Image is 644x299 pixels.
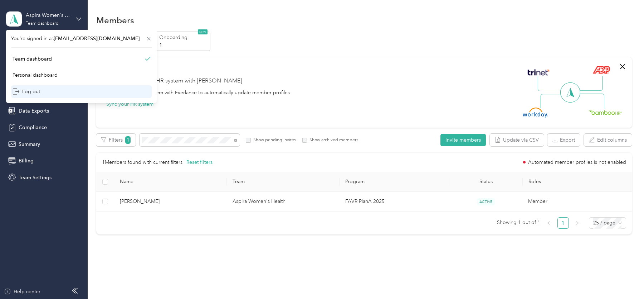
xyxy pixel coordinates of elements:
button: Invite members [440,134,486,146]
span: Name [120,179,221,185]
th: Team [227,172,340,192]
button: Reset filters [186,158,213,166]
td: Aspira Women's Health [227,192,340,212]
span: right [575,221,580,225]
td: Kristi A. Mccaughan [114,192,227,212]
span: Summary [19,141,40,148]
div: Log out [13,88,40,95]
span: Automated member profiles is not enabled [528,160,626,165]
th: Status [449,172,523,192]
img: ADP [592,66,610,74]
button: Export [547,134,580,146]
span: 25 / page [593,218,622,228]
span: Showing 1 out of 1 [497,217,540,228]
button: Sync your HR system [106,100,153,108]
th: Program [340,172,449,192]
img: Line Left Up [538,76,563,91]
p: 1 Members found with current filters [102,158,182,166]
li: Previous Page [543,217,555,229]
label: Show pending invites [251,137,296,143]
span: 1 [125,136,131,144]
span: Data Exports [19,107,49,115]
p: 1 [159,41,208,49]
button: Edit columns [584,134,632,146]
li: Next Page [572,217,583,229]
p: Onboarding [159,34,208,41]
button: Help center [4,288,40,295]
span: Compliance [19,124,47,131]
span: ACTIVE [477,198,495,205]
th: Name [114,172,227,192]
span: You’re signed in as [11,35,152,42]
td: Member [522,192,635,212]
label: Show archived members [307,137,358,143]
div: Securely sync your HR system with [PERSON_NAME] [106,77,242,85]
img: Line Right Up [578,76,603,91]
button: right [572,217,583,229]
div: Aspira Women's Health [26,11,70,19]
span: left [547,221,551,225]
span: [PERSON_NAME] [120,198,221,205]
span: Team Settings [19,174,52,181]
div: Page Size [589,217,626,229]
img: Trinet [526,67,551,77]
div: Personal dashboard [13,71,58,79]
img: Workday [523,108,548,118]
div: Integrate your HR system with Everlance to automatically update member profiles. [106,89,291,96]
h1: Members [96,16,134,24]
th: Roles [523,172,635,192]
div: Team dashboard [26,22,59,26]
img: BambooHR [589,110,622,115]
img: Line Right Down [579,94,604,109]
span: Billing [19,157,34,165]
td: FAVR PlanA 2025 [340,192,449,212]
iframe: Everlance-gr Chat Button Frame [604,259,644,299]
span: NEW [198,29,208,34]
button: Update via CSV [490,134,544,146]
span: [EMAIL_ADDRESS][DOMAIN_NAME] [54,35,140,42]
img: Line Left Down [540,94,565,108]
div: Team dashboard [13,55,52,63]
button: Filters1 [96,134,136,146]
button: left [543,217,555,229]
a: 1 [558,218,569,228]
